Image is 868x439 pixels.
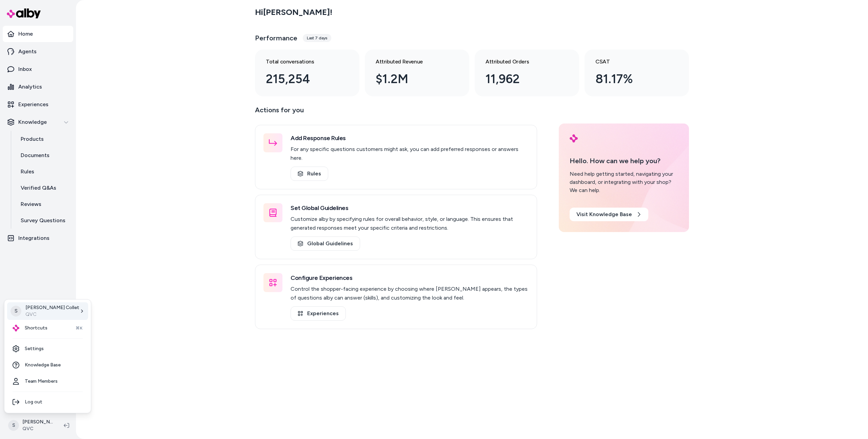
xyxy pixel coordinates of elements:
a: Team Members [7,373,88,389]
p: [PERSON_NAME] Collet [25,304,79,311]
div: Log out [7,394,88,410]
p: QVC [25,311,79,318]
a: Settings [7,341,88,357]
span: Knowledge Base [25,362,61,368]
span: S [11,306,21,317]
span: ⌘K [76,325,83,331]
img: alby Logo [13,325,19,331]
span: Shortcuts [25,325,47,331]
